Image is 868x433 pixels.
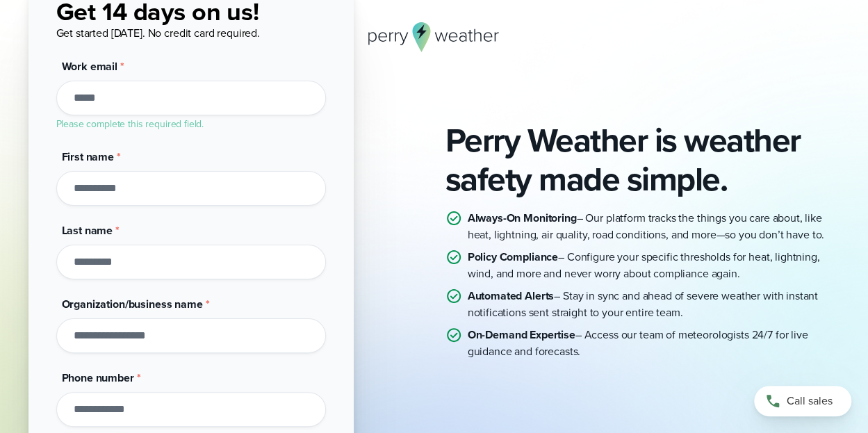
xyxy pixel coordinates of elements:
[468,288,840,321] p: – Stay in sync and ahead of severe weather with instant notifications sent straight to your entir...
[56,117,204,131] label: Please complete this required field.
[787,393,833,409] span: Call sales
[754,386,851,416] a: Call sales
[445,121,840,199] h2: Perry Weather is weather safety made simple.
[62,296,203,312] span: Organization/business name
[468,249,840,282] p: – Configure your specific thresholds for heat, lightning, wind, and more and never worry about co...
[62,149,115,165] span: First name
[468,327,840,360] p: – Access our team of meteorologists 24/7 for live guidance and forecasts.
[468,327,575,343] strong: On-Demand Expertise
[468,249,558,265] strong: Policy Compliance
[468,210,840,243] p: – Our platform tracks the things you care about, like heat, lightning, air quality, road conditio...
[62,370,134,386] span: Phone number
[468,288,555,304] strong: Automated Alerts
[468,210,577,226] strong: Always-On Monitoring
[62,58,118,74] span: Work email
[62,222,113,238] span: Last name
